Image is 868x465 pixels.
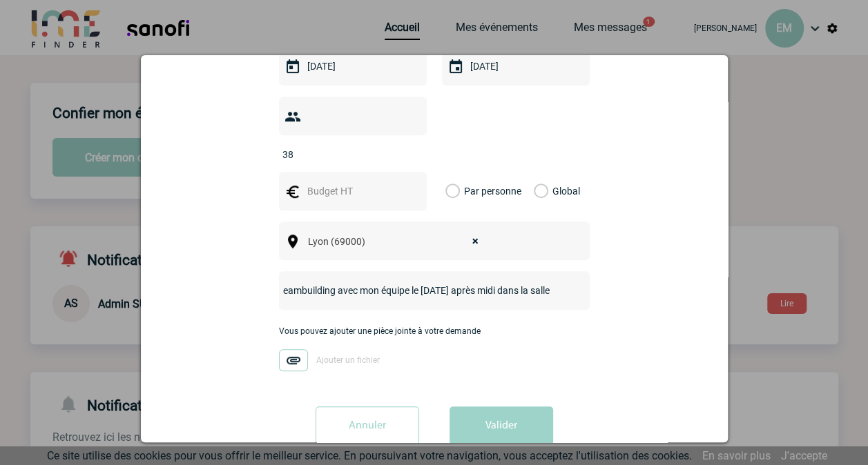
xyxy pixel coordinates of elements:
span: Lyon (69000) [302,232,492,251]
input: Nombre de participants [279,146,409,164]
input: Nom de l'événement [279,281,553,299]
label: Par personne [445,172,461,210]
p: Vous pouvez ajouter une pièce jointe à votre demande [279,326,590,336]
label: Global [534,172,543,210]
span: × [472,232,479,251]
input: Date de fin [467,57,562,75]
button: Valider [450,406,553,445]
input: Budget HT [304,182,399,200]
span: Ajouter un fichier [316,355,380,365]
input: Date de début [304,57,399,75]
input: Annuler [316,406,419,445]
